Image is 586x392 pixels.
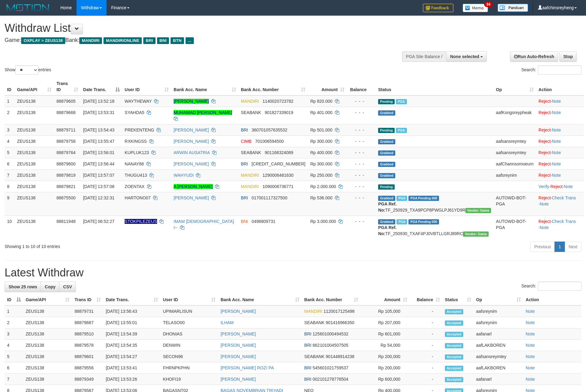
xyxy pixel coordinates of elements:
[241,99,259,104] span: MANDIRI
[376,192,494,216] td: TF_250929_TXA9PCP8PWGLPJ61YD9R
[304,354,325,359] span: SEABANK
[361,340,410,351] td: Rp 54,000
[83,110,114,115] span: [DATE] 13:53:31
[5,181,14,192] td: 8
[474,351,523,362] td: aafsansreymtey
[5,351,23,362] td: 5
[378,173,395,178] span: Grabbed
[378,184,395,190] span: Pending
[410,362,442,374] td: -
[310,150,332,155] span: Rp 400.000
[5,147,14,158] td: 5
[174,184,213,189] a: A [PERSON_NAME]
[262,99,293,104] span: Copy 1140020723782 to clipboard
[252,161,306,166] span: Copy 347901026751538 to clipboard
[310,161,332,166] span: Rp 300.000
[160,317,218,328] td: TELASO00
[349,183,373,190] div: - - -
[5,241,240,250] div: Showing 1 to 10 of 10 entries
[465,208,491,213] span: Vendor URL: https://trx31.1velocity.biz
[361,362,410,374] td: Rp 200,000
[56,173,75,178] span: 88879819
[378,219,395,224] span: Grabbed
[5,362,23,374] td: 6
[376,78,494,95] th: Status
[310,110,332,115] span: Rp 401.000
[72,340,103,351] td: 88879578
[56,99,75,104] span: 88879605
[494,169,536,181] td: aafsreynim
[218,294,302,305] th: Bank Acc. Name: activate to sort column ascending
[559,51,577,62] a: Stop
[81,78,122,95] th: Date Trans.: activate to sort column descending
[361,317,410,328] td: Rp 207,000
[45,284,55,289] span: Copy
[536,78,584,95] th: Action
[125,150,149,155] span: KUPLUK123
[23,294,72,305] th: Game/API: activate to sort column ascending
[539,110,551,115] a: Reject
[160,305,218,317] td: UPIMARLISUN
[5,37,385,43] h4: Game: Bank:
[186,37,194,44] span: ...
[410,317,442,328] td: -
[523,294,581,305] th: Action
[536,169,584,181] td: ·
[5,124,14,135] td: 3
[56,150,75,155] span: 88879764
[174,219,234,230] a: IMAM [DEMOGRAPHIC_DATA] I--
[103,317,160,328] td: [DATE] 13:55:01
[494,216,536,239] td: AUTOWD-BOT-PGA
[174,128,209,132] a: [PERSON_NAME]
[72,362,103,374] td: 88879556
[474,305,523,317] td: aafsreynim
[41,282,59,292] a: Copy
[220,331,256,336] a: [PERSON_NAME]
[310,128,332,132] span: Rp 501.000
[103,340,160,351] td: [DATE] 13:54:35
[72,294,103,305] th: Trans ID: activate to sort column ascending
[423,4,453,12] img: Feedback.jpg
[5,3,51,12] img: MOTION_logo.png
[21,37,65,44] span: OXPLAY > ZEUS138
[83,128,114,132] span: [DATE] 13:54:43
[5,135,14,147] td: 4
[23,351,72,362] td: ZEUS138
[56,219,75,224] span: 88811948
[361,305,410,317] td: Rp 105,000
[349,138,373,144] div: - - -
[526,343,535,348] a: Note
[539,195,551,200] a: Reject
[174,110,232,115] a: MUHAMAD [PERSON_NAME]
[5,340,23,351] td: 4
[521,65,581,75] label: Search:
[552,161,561,166] a: Note
[410,294,442,305] th: Balance: activate to sort column ascending
[552,150,561,155] a: Note
[450,54,479,59] span: None selected
[220,365,274,370] a: [PERSON_NAME] ROZI PA
[402,51,446,62] div: PGA Site Balance /
[536,124,584,135] td: ·
[241,161,248,166] span: BRI
[310,195,332,200] span: Rp 536.000
[536,135,584,147] td: ·
[408,219,439,224] span: PGA Pending
[378,99,395,104] span: Pending
[361,351,410,362] td: Rp 200,000
[324,309,355,314] span: Copy 1120017125498 to clipboard
[174,139,209,144] a: [PERSON_NAME]
[310,173,332,178] span: Rp 250.000
[510,51,558,62] a: Run Auto-Refresh
[445,343,463,348] span: Accepted
[14,78,54,95] th: Game/API: activate to sort column ascending
[14,181,54,192] td: ZEUS138
[445,332,463,337] span: Accepted
[498,4,528,12] img: panduan.png
[552,110,561,115] a: Note
[252,219,276,224] span: Copy 0496809731 to clipboard
[540,202,549,206] a: Note
[241,173,259,178] span: MANDIRI
[72,328,103,340] td: 88879510
[103,305,160,317] td: [DATE] 13:56:43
